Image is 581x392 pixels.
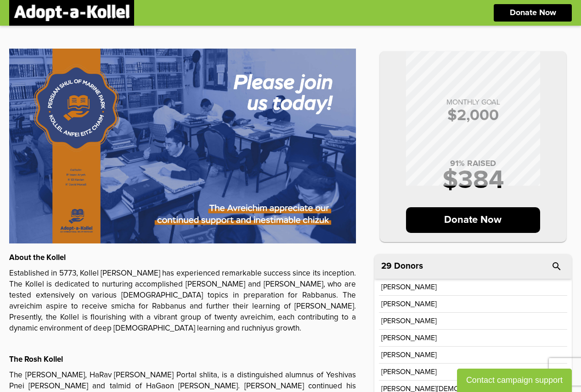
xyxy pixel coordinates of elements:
[9,49,356,243] img: lxqVbX3kK8.ip3fR5EUFB.jpg
[381,317,437,325] p: [PERSON_NAME]
[381,351,437,359] p: [PERSON_NAME]
[394,262,423,271] p: Donors
[14,5,130,21] img: logonobg.png
[9,254,66,262] strong: About the Kollel
[406,207,541,233] p: Donate Now
[381,368,437,375] p: [PERSON_NAME]
[381,300,437,308] p: [PERSON_NAME]
[381,334,437,342] p: [PERSON_NAME]
[381,262,392,271] span: 29
[381,283,437,291] p: [PERSON_NAME]
[9,268,356,334] p: Established in 5773, Kollel [PERSON_NAME] has experienced remarkable success since its inception....
[551,261,562,272] i: search
[9,356,63,364] strong: The Rosh Kollel
[457,369,572,392] button: Contact campaign support
[389,108,557,123] p: $
[389,99,557,106] p: MONTHLY GOAL
[510,9,556,17] p: Donate Now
